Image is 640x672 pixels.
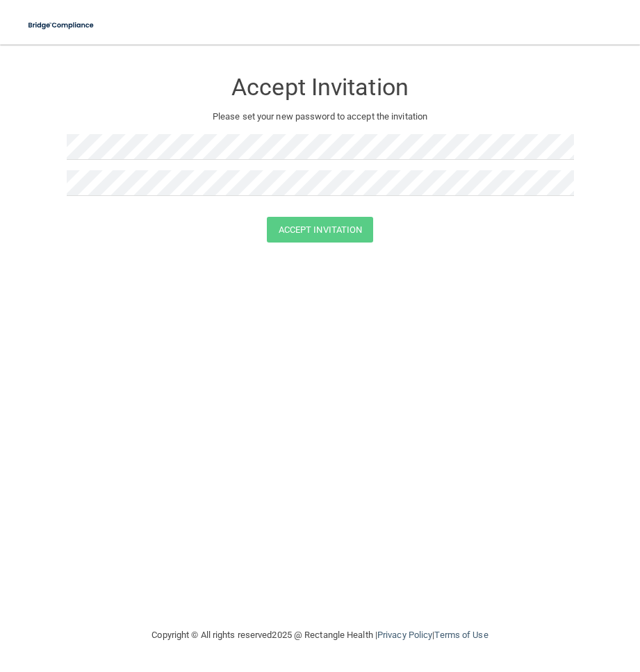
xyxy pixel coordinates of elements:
[67,74,574,100] h3: Accept Invitation
[21,11,102,40] img: bridge_compliance_login_screen.278c3ca4.svg
[434,630,488,640] a: Terms of Use
[267,217,374,243] button: Accept Invitation
[67,613,574,657] div: Copyright © All rights reserved 2025 @ Rectangle Health | |
[377,630,432,640] a: Privacy Policy
[77,108,564,125] p: Please set your new password to accept the invitation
